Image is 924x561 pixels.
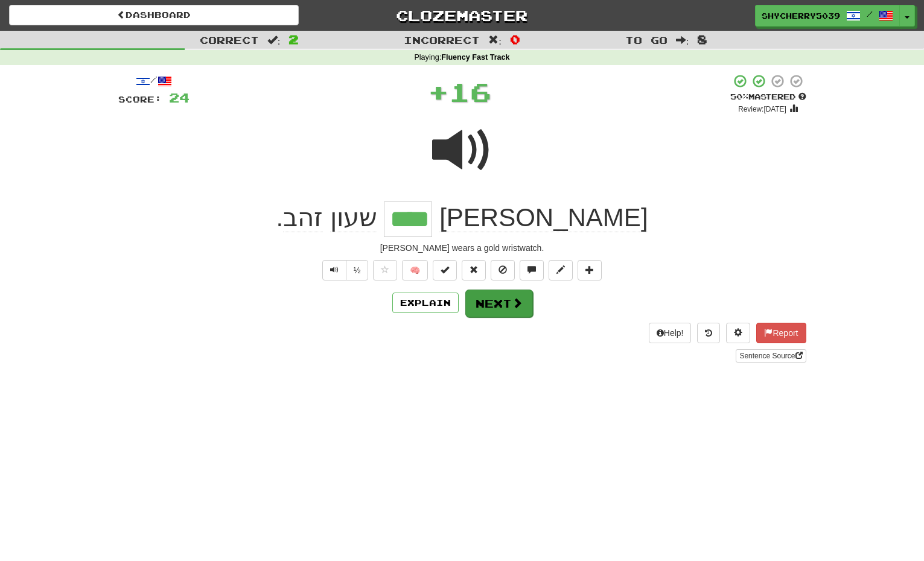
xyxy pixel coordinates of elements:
[428,74,449,110] span: +
[283,203,323,232] span: זהב
[441,53,509,62] strong: Fluency Fast Track
[317,5,607,26] a: Clozemaster
[520,260,544,280] button: Discuss sentence (alt+u)
[755,5,900,27] a: ShyCherry5039 /
[169,90,190,105] span: 24
[118,74,190,89] div: /
[491,260,515,280] button: Ignore sentence (alt+i)
[9,5,299,25] a: Dashboard
[200,34,259,46] span: Correct
[625,34,668,46] span: To go
[118,242,806,254] div: [PERSON_NAME] wears a gold wristwatch.
[697,323,720,343] button: Round history (alt+y)
[439,203,648,232] span: [PERSON_NAME]
[346,260,369,280] button: ½
[320,260,369,280] div: Text-to-speech controls
[276,203,384,232] span: .
[730,92,806,103] div: Mastered
[488,35,502,45] span: :
[392,293,459,313] button: Explain
[756,323,806,343] button: Report
[404,34,480,46] span: Incorrect
[676,35,689,45] span: :
[288,32,299,46] span: 2
[462,260,486,280] button: Reset to 0% Mastered (alt+r)
[510,32,520,46] span: 0
[373,260,397,280] button: Favorite sentence (alt+f)
[330,203,377,232] span: שעון
[867,10,873,18] span: /
[549,260,573,280] button: Edit sentence (alt+d)
[465,290,533,317] button: Next
[118,94,162,104] span: Score:
[449,77,491,107] span: 16
[322,260,346,280] button: Play sentence audio (ctl+space)
[267,35,281,45] span: :
[730,92,748,101] span: 50 %
[649,323,692,343] button: Help!
[433,260,457,280] button: Set this sentence to 100% Mastered (alt+m)
[762,10,840,21] span: ShyCherry5039
[697,32,707,46] span: 8
[736,349,806,363] a: Sentence Source
[738,105,786,113] small: Review: [DATE]
[402,260,428,280] button: 🧠
[578,260,602,280] button: Add to collection (alt+a)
